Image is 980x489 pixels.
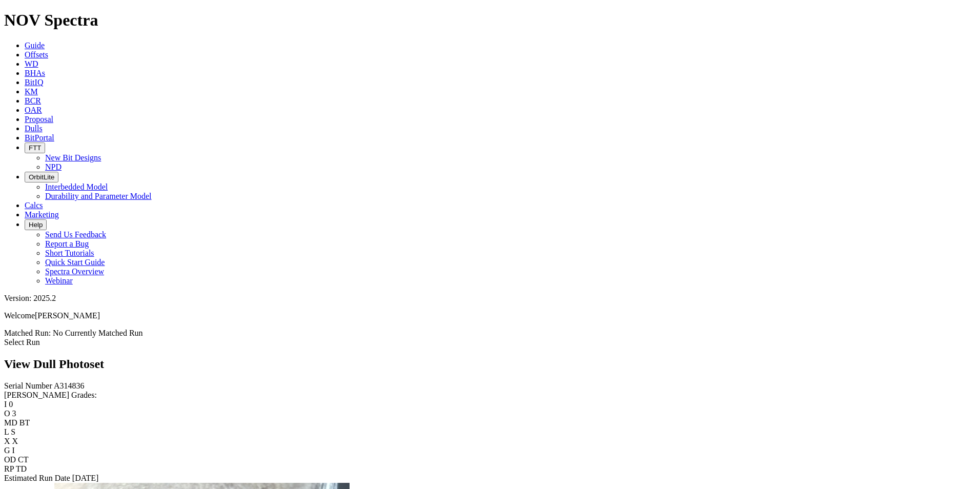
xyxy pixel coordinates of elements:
a: Interbedded Model [45,182,108,191]
span: I [12,446,15,455]
a: OAR [25,106,42,114]
a: New Bit Designs [45,153,101,162]
a: Webinar [45,276,73,285]
label: I [4,400,7,409]
a: Marketing [25,210,59,219]
a: BCR [25,96,41,105]
span: X [12,437,18,445]
a: Spectra Overview [45,267,104,276]
span: [DATE] [72,474,99,482]
a: Calcs [25,201,43,210]
span: Help [29,221,43,229]
div: [PERSON_NAME] Grades: [4,391,976,400]
label: MD [4,418,17,427]
a: BitIQ [25,78,43,87]
span: FTT [29,144,41,152]
a: Proposal [25,115,53,124]
span: 3 [12,409,16,418]
a: Durability and Parameter Model [45,192,152,200]
h2: View Dull Photoset [4,357,976,371]
a: Send Us Feedback [45,230,106,239]
span: A314836 [54,381,85,390]
span: No Currently Matched Run [53,329,143,337]
a: NPD [45,162,62,171]
a: Quick Start Guide [45,258,105,267]
span: TD [16,464,27,473]
a: Offsets [25,50,48,59]
span: OrbitLite [29,173,54,181]
span: Matched Run: [4,329,51,337]
label: RP [4,464,14,473]
label: L [4,427,9,436]
a: Dulls [25,124,43,133]
label: OD [4,455,16,464]
label: G [4,446,10,455]
span: BT [19,418,30,427]
a: Select Run [4,338,40,347]
span: [PERSON_NAME] [35,311,100,320]
label: Estimated Run Date [4,474,70,482]
button: OrbitLite [25,172,58,182]
label: O [4,409,10,418]
button: FTT [25,142,45,153]
label: X [4,437,10,445]
span: S [11,427,15,436]
a: WD [25,59,38,68]
div: Version: 2025.2 [4,294,976,303]
a: Short Tutorials [45,249,94,257]
span: CT [18,455,28,464]
label: Serial Number [4,381,52,390]
a: Report a Bug [45,239,89,248]
p: Welcome [4,311,976,320]
a: BitPortal [25,133,54,142]
a: KM [25,87,38,96]
span: 0 [9,400,13,409]
button: Help [25,219,47,230]
a: BHAs [25,69,45,77]
a: Guide [25,41,45,50]
h1: NOV Spectra [4,11,976,30]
